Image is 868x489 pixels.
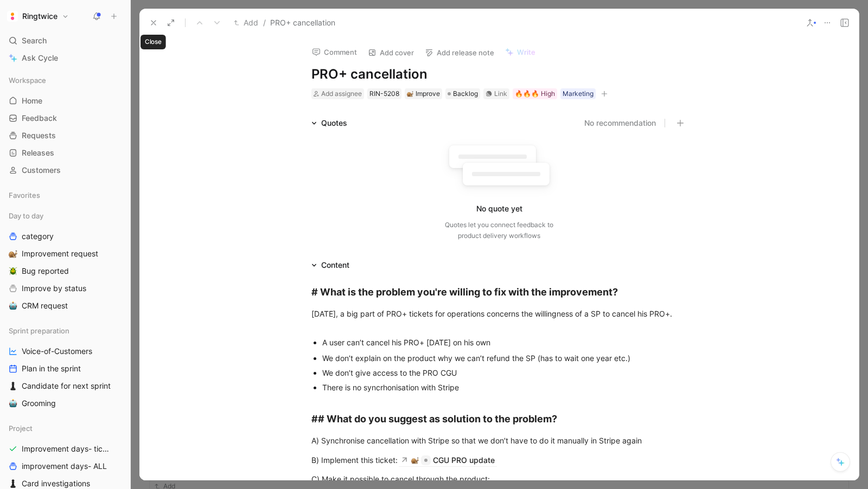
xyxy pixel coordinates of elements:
[4,93,126,109] a: Home
[9,190,40,201] span: Favorites
[22,231,54,242] span: category
[9,301,17,310] img: 🤖
[307,259,354,272] div: Content
[4,162,126,178] a: Customers
[9,249,17,258] img: 🐌
[9,267,17,275] img: 🪲
[231,16,261,29] button: Add
[321,259,349,272] div: Content
[321,117,347,130] div: Quotes
[4,280,126,297] a: Improve by status
[9,423,33,434] span: Project
[22,248,98,259] span: Improvement request
[7,247,20,260] button: 🐌
[4,441,126,457] a: Improvement days- tickets ready
[307,44,362,60] button: Comment
[4,208,126,224] div: Day to day
[4,343,126,359] a: Voice-of-Customers
[9,210,43,221] span: Day to day
[307,117,352,130] div: Quotes
[9,382,17,390] img: ♟️
[7,397,20,410] button: 🤖
[420,45,499,60] button: Add release note
[4,9,72,24] button: RingtwiceRingtwice
[22,113,57,124] span: Feedback
[7,11,18,22] img: Ringtwice
[4,228,126,244] a: category
[322,352,687,364] div: We don’t explain on the product why we can’t refund the SP (has to wait one year etc.)
[9,479,17,488] img: ♟️
[22,165,61,176] span: Customers
[4,458,126,474] a: improvement days- ALL
[22,346,92,357] span: Voice-of-Customers
[311,413,557,424] strong: ## What do you suggest as solution to the problem?
[311,308,687,331] div: [DATE], a big part of PRO+ tickets for operations concerns the willingness of a SP to cancel his ...
[4,361,126,377] a: Plan in the sprint
[476,202,522,215] div: No quote yet
[4,323,126,339] div: Sprint preparation
[405,88,442,99] div: 🐌Improve
[22,52,58,65] span: Ask Cycle
[22,147,54,158] span: Releases
[22,95,42,106] span: Home
[311,454,687,466] div: B) Implement this ticket:
[4,33,126,49] div: Search
[515,88,555,99] div: 🔥🔥🔥 High
[22,283,86,294] span: Improve by status
[22,461,107,472] span: improvement days- ALL
[4,187,126,203] div: Favorites
[322,382,687,404] div: There is no syncrhonisation with Stripe
[311,286,618,298] strong: # What is the problem you're willing to fix with the improvement?
[9,399,17,408] img: 🤖
[398,454,498,467] a: 🐌CGU PRO update
[4,263,126,279] a: 🪲Bug reported
[4,246,126,262] a: 🐌Improvement request
[263,16,266,29] span: /
[445,88,480,99] div: Backlog
[311,435,687,446] div: A) Synchronise cancellation with Stripe so that we don’t have to do it manually in Stripe again
[7,299,20,312] button: 🤖
[22,478,90,489] span: Card investigations
[584,117,656,130] button: No recommendation
[563,88,593,99] div: Marketing
[4,145,126,161] a: Releases
[363,45,419,60] button: Add cover
[4,50,126,66] a: Ask Cycle
[445,220,553,241] div: Quotes let you connect feedback to product delivery workflows
[7,379,20,393] button: ♟️
[411,456,419,464] img: 🐌
[4,420,126,436] div: Project
[4,208,126,314] div: Day to daycategory🐌Improvement request🪲Bug reportedImprove by status🤖CRM request
[433,454,495,467] div: CGU PRO update
[22,363,81,374] span: Plan in the sprint
[517,47,535,57] span: Write
[22,34,47,47] span: Search
[4,395,126,411] a: 🤖Grooming
[322,337,687,348] div: A user can’t cancel his PRO+ [DATE] on his own
[22,130,56,141] span: Requests
[4,378,126,394] a: ♟️Candidate for next sprint
[22,381,111,391] span: Candidate for next sprint
[4,323,126,411] div: Sprint preparationVoice-of-CustomersPlan in the sprint♟️Candidate for next sprint🤖Grooming
[7,265,20,278] button: 🪲
[22,300,68,311] span: CRM request
[453,88,478,99] span: Backlog
[22,398,56,409] span: Grooming
[407,88,440,99] div: Improve
[141,35,166,49] div: Close
[407,91,413,97] img: 🐌
[270,16,335,29] span: PRO+ cancellation
[494,88,507,99] div: Link
[9,325,69,336] span: Sprint preparation
[22,266,69,276] span: Bug reported
[500,44,540,60] button: Write
[311,473,687,485] div: C) Make it possible to cancel through the product:
[22,11,58,21] h1: Ringtwice
[4,110,126,126] a: Feedback
[4,72,126,88] div: Workspace
[321,89,362,98] span: Add assignee
[22,443,113,454] span: Improvement days- tickets ready
[9,75,46,86] span: Workspace
[322,367,687,378] div: We don’t give access to the PRO CGU
[4,127,126,144] a: Requests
